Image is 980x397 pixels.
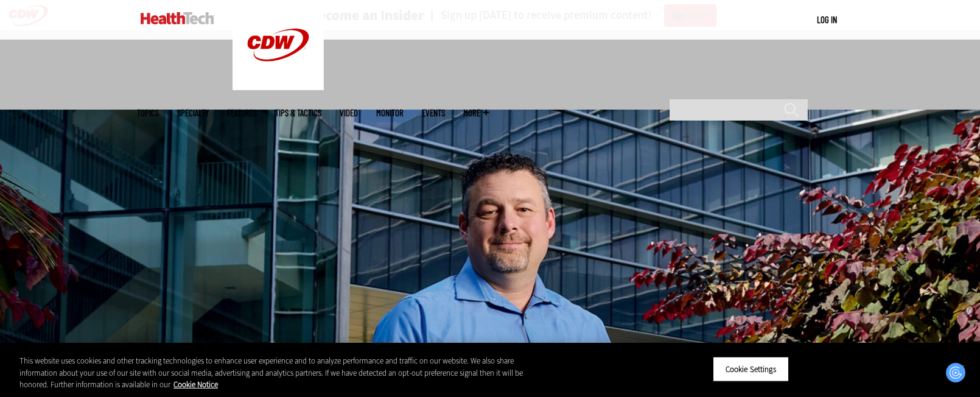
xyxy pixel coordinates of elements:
span: Specialty [177,108,209,118]
a: Events [422,108,445,118]
span: More [463,108,489,118]
div: This website uses cookies and other tracking technologies to enhance user experience and to analy... [19,355,539,391]
button: Close [947,355,974,382]
div: User menu [817,13,837,26]
a: CDW [233,80,324,93]
a: MonITor [376,108,404,118]
img: Home [141,12,214,24]
button: Cookie Settings [713,356,789,382]
a: Tips & Tactics [275,108,321,118]
a: Video [340,108,358,118]
a: Log in [817,14,837,25]
a: Features [227,108,257,118]
a: More information about your privacy [173,379,218,390]
span: Topics [137,108,159,118]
